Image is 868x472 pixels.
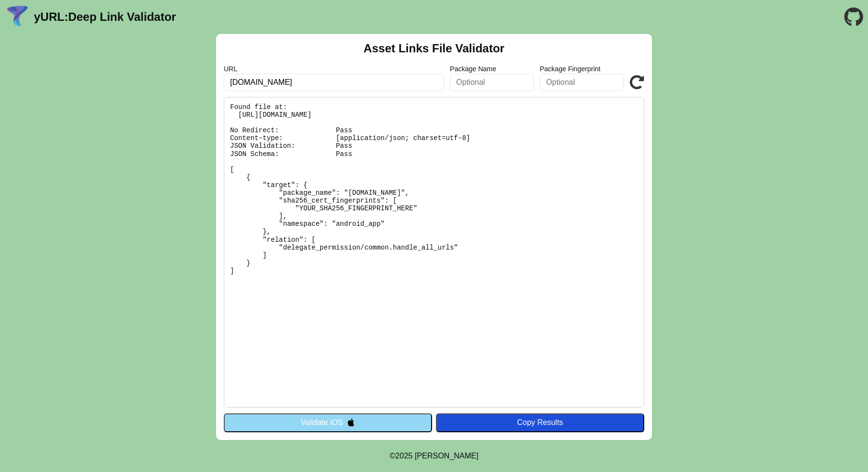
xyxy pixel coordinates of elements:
[5,4,30,30] img: yURL Logo
[224,74,444,91] input: Required
[224,413,432,432] button: Validate iOS
[395,452,413,460] span: 2025
[224,65,444,73] label: URL
[540,65,624,73] label: Package Fingerprint
[415,452,479,460] a: Michael Ibragimchayev's Personal Site
[34,10,176,24] a: yURL:Deep Link Validator
[436,413,644,432] button: Copy Results
[389,440,478,472] footer: ©
[364,42,505,55] h2: Asset Links File Validator
[441,418,639,427] div: Copy Results
[450,65,534,73] label: Package Name
[450,74,534,91] input: Optional
[347,418,355,426] img: appleIcon.svg
[224,97,644,408] pre: Found file at: [URL][DOMAIN_NAME] No Redirect: Pass Content-type: [application/json; charset=utf-...
[540,74,624,91] input: Optional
